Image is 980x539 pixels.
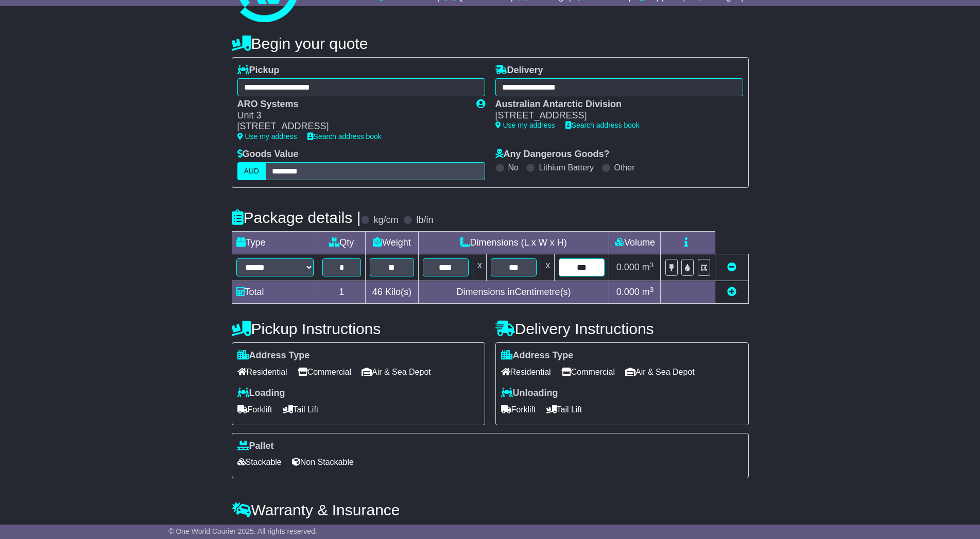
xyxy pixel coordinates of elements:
a: Search address book [307,132,382,141]
span: 46 [372,287,383,297]
label: AUD [237,162,266,180]
label: Delivery [495,65,543,76]
h4: Package details | [232,209,361,226]
td: Kilo(s) [366,281,419,304]
td: Dimensions in Centimetre(s) [418,281,609,304]
td: x [473,254,486,281]
td: Type [232,232,318,254]
span: 0.000 [616,262,640,272]
div: All our quotes include a $ FreightSafe warranty. [232,524,749,535]
label: Unloading [501,388,558,399]
label: Loading [237,388,285,399]
h4: Pickup Instructions [232,320,485,337]
td: Weight [366,232,419,254]
span: Residential [501,364,551,380]
span: Air & Sea Depot [362,364,431,380]
td: Qty [318,232,366,254]
span: 250 [336,524,351,534]
td: x [541,254,555,281]
h4: Delivery Instructions [495,320,749,337]
sup: 3 [650,286,654,293]
span: Non Stackable [292,454,354,470]
span: Forklift [237,402,272,418]
td: Total [232,281,318,304]
span: 0.000 [616,287,640,297]
h4: Begin your quote [232,35,749,52]
div: Unit 3 [237,110,466,121]
label: Other [614,163,635,172]
h4: Warranty & Insurance [232,501,749,518]
div: ARO Systems [237,99,466,110]
span: Tail Lift [283,402,319,418]
span: Air & Sea Depot [625,364,695,380]
div: Australian Antarctic Division [495,99,733,110]
a: Add new item [727,287,736,297]
td: Volume [609,232,661,254]
sup: 3 [650,261,654,269]
td: Dimensions (L x W x H) [418,232,609,254]
div: [STREET_ADDRESS] [237,121,466,132]
span: m [642,262,654,272]
span: Residential [237,364,287,380]
span: Commercial [298,364,351,380]
label: Pickup [237,65,280,76]
a: Use my address [495,121,555,129]
div: [STREET_ADDRESS] [495,110,733,121]
span: Commercial [561,364,615,380]
label: kg/cm [373,215,398,226]
label: Address Type [501,350,574,361]
td: 1 [318,281,366,304]
label: Address Type [237,350,310,361]
label: lb/in [416,215,433,226]
label: Any Dangerous Goods? [495,149,610,160]
label: No [508,163,519,172]
span: m [642,287,654,297]
a: Search address book [565,121,640,129]
span: © One World Courier 2025. All rights reserved. [168,527,317,535]
span: Forklift [501,402,536,418]
a: Use my address [237,132,297,141]
span: Stackable [237,454,282,470]
label: Lithium Battery [539,163,594,172]
a: Remove this item [727,262,736,272]
label: Goods Value [237,149,299,160]
span: Tail Lift [546,402,582,418]
label: Pallet [237,441,274,452]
